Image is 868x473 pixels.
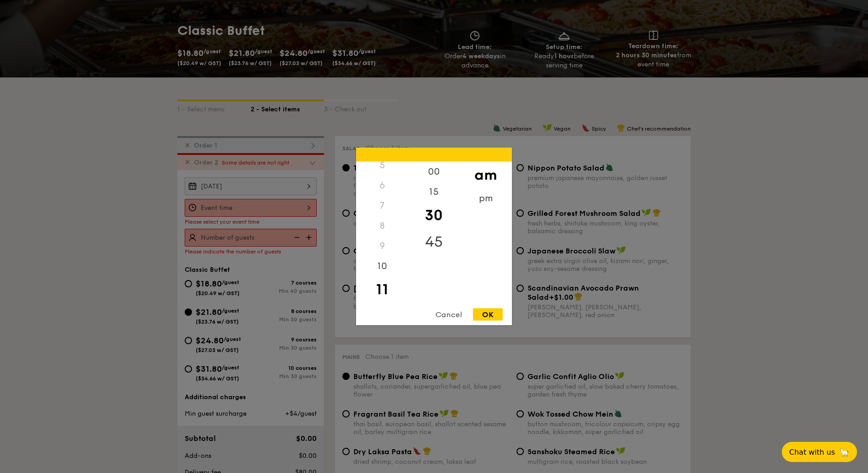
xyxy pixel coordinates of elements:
div: Cancel [426,308,471,321]
div: pm [460,188,511,209]
div: 10 [356,256,408,276]
div: 45 [408,229,460,255]
div: 7 [356,196,408,216]
span: 🦙 [839,447,850,457]
div: 11 [356,276,408,303]
div: 6 [356,176,408,196]
div: 8 [356,216,408,236]
div: am [460,162,511,188]
div: OK [473,308,503,321]
div: 15 [408,182,460,202]
div: 00 [408,162,460,182]
div: 9 [356,236,408,256]
span: Chat with us [789,448,835,456]
button: Chat with us🦙 [782,442,857,462]
div: 30 [408,202,460,229]
div: 5 [356,155,408,176]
